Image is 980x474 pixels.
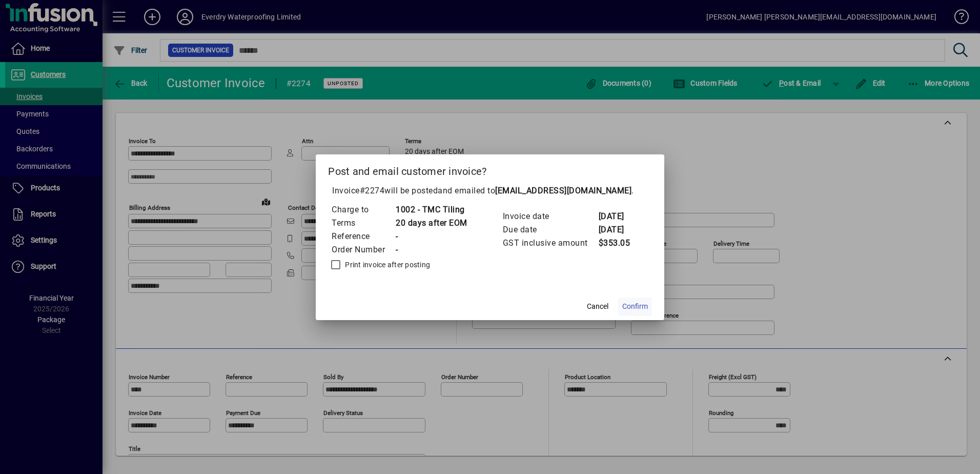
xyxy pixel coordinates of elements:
[622,301,648,312] span: Confirm
[395,230,467,243] td: -
[360,186,385,195] span: #2274
[502,223,598,236] td: Due date
[343,260,430,270] label: Print invoice after posting
[331,203,395,216] td: Charge to
[502,236,598,250] td: GST inclusive amount
[328,185,652,197] p: Invoice will be posted .
[331,243,395,256] td: Order Number
[502,210,598,223] td: Invoice date
[331,230,395,243] td: Reference
[598,236,639,250] td: $353.05
[316,154,664,184] h2: Post and email customer invoice?
[598,210,639,223] td: [DATE]
[495,186,631,195] b: [EMAIL_ADDRESS][DOMAIN_NAME]
[618,298,652,316] button: Confirm
[587,301,608,312] span: Cancel
[581,298,614,316] button: Cancel
[331,216,395,230] td: Terms
[395,243,467,256] td: -
[598,223,639,236] td: [DATE]
[438,186,631,195] span: and emailed to
[395,203,467,216] td: 1002 - TMC Tiling
[395,216,467,230] td: 20 days after EOM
